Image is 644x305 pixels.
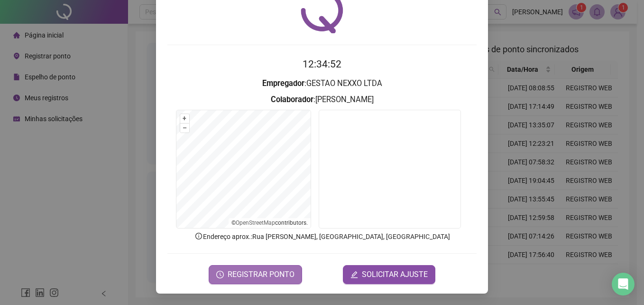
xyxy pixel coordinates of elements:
[231,219,308,226] li: © contributors.
[236,219,275,226] a: OpenStreetMap
[612,273,635,295] div: Open Intercom Messenger
[209,265,302,284] button: REGISTRAR PONTO
[180,124,189,133] button: –
[262,79,304,88] strong: Empregador
[167,77,477,90] h3: : GESTAO NEXXO LTDA
[216,271,224,278] span: clock-circle
[303,58,341,70] time: 12:34:52
[228,269,294,280] span: REGISTRAR PONTO
[350,271,358,278] span: edit
[194,232,203,240] span: info-circle
[271,95,313,104] strong: Colaborador
[362,269,428,280] span: SOLICITAR AJUSTE
[167,94,477,106] h3: : [PERSON_NAME]
[167,231,477,242] p: Endereço aprox. : Rua [PERSON_NAME], [GEOGRAPHIC_DATA], [GEOGRAPHIC_DATA]
[180,114,189,123] button: +
[343,265,435,284] button: editSOLICITAR AJUSTE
